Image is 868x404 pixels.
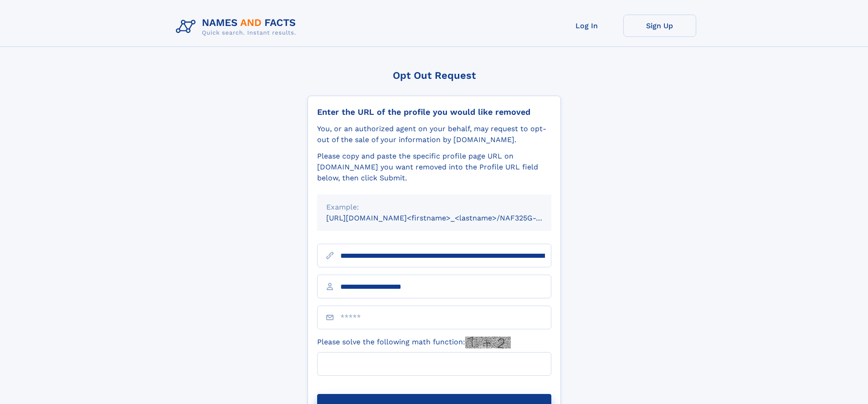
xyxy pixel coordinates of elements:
[172,15,303,39] img: Logo Names and Facts
[317,107,551,117] div: Enter the URL of the profile you would like removed
[317,337,511,348] label: Please solve the following math function:
[550,15,623,37] a: Log In
[623,15,696,37] a: Sign Up
[317,151,551,184] div: Please copy and paste the specific profile page URL on [DOMAIN_NAME] you want removed into the Pr...
[326,202,542,213] div: Example:
[326,214,569,222] small: [URL][DOMAIN_NAME]<firstname>_<lastname>/NAF325G-xxxxxxxx
[308,70,561,81] div: Opt Out Request
[317,123,551,145] div: You, or an authorized agent on your behalf, may request to opt-out of the sale of your informatio...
